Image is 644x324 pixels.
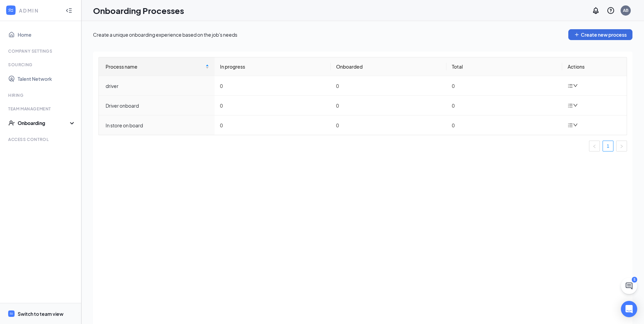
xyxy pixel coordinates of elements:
div: Team Management [8,106,74,112]
span: bars [568,83,573,89]
div: Open Intercom Messenger [621,301,637,317]
span: down [573,83,578,88]
li: Next Page [616,141,627,151]
svg: WorkstreamLogo [9,311,14,316]
span: Process name [106,63,204,70]
th: Onboarded [331,57,446,76]
svg: Plus [574,32,579,37]
div: ADMIN [19,7,59,14]
span: down [573,123,578,127]
span: left [592,144,596,148]
button: left [589,141,600,151]
th: In progress [215,57,330,76]
button: right [616,141,627,151]
div: Company Settings [8,48,74,54]
div: 5 [632,277,637,283]
div: Create a unique onboarding experience based on the job's needs [93,31,237,38]
li: Previous Page [589,141,600,151]
div: Access control [8,137,74,142]
div: Sourcing [8,62,74,68]
td: 0 [331,96,446,115]
svg: Collapse [66,7,72,14]
button: ChatActive [621,278,637,294]
td: 0 [331,76,446,96]
a: 1 [603,141,613,151]
td: 0 [215,115,330,135]
th: Actions [562,57,627,76]
td: 0 [331,115,446,135]
a: Talent Network [18,72,76,86]
svg: WorkstreamLogo [7,7,14,14]
span: bars [568,103,573,108]
td: 0 [215,96,330,115]
h1: Onboarding Processes [93,5,184,16]
td: 0 [446,76,562,96]
div: AB [623,7,628,13]
th: Total [446,57,562,76]
button: PlusCreate new process [568,29,632,40]
div: Driver onboard [106,102,209,109]
div: In store on board [106,122,209,129]
div: Switch to team view [18,310,63,317]
td: 0 [446,96,562,115]
svg: UserCheck [8,120,15,126]
svg: ChatActive [625,282,633,290]
svg: Notifications [592,6,600,15]
li: 1 [603,141,613,151]
span: right [620,144,624,148]
svg: QuestionInfo [607,6,615,15]
span: down [573,103,578,108]
a: Home [18,28,76,41]
span: bars [568,123,573,128]
td: 0 [446,115,562,135]
div: Hiring [8,92,74,98]
td: 0 [215,76,330,96]
div: driver [106,82,209,90]
div: Onboarding [18,120,70,126]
